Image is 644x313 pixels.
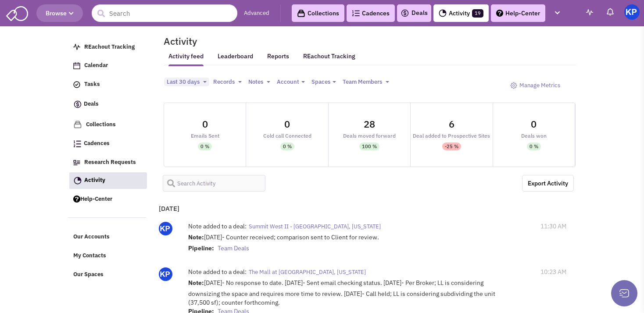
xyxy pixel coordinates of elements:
[73,62,80,69] img: Calendar.png
[283,142,292,150] div: 0 %
[347,4,395,22] a: Cadences
[506,78,565,94] a: Manage Metrics
[329,133,410,139] div: Deals moved forward
[246,133,328,139] div: Cold call Connected
[277,78,299,85] span: Account
[433,4,489,22] a: Activity19
[188,233,204,241] strong: Note:
[159,204,179,213] b: [DATE]
[213,78,235,85] span: Records
[200,142,209,150] div: 0 %
[69,229,147,245] a: Our Accounts
[401,8,409,18] img: icon-deals.svg
[218,244,249,252] span: Team Deals
[472,9,483,18] span: 19
[249,223,381,230] span: Summit West II - [GEOGRAPHIC_DATA], [US_STATE]
[69,135,147,152] a: Cadences
[362,142,377,150] div: 100 %
[522,175,574,192] a: Export the below as a .XLSX spreadsheet
[284,119,290,129] div: 0
[163,175,265,192] input: Search Activity
[202,119,208,129] div: 0
[311,78,330,85] span: Spaces
[401,8,428,18] a: Deals
[540,222,566,231] span: 11:30 AM
[168,52,204,66] a: Activity feed
[188,233,499,255] div: [DATE]- Counter received; comparison sent to Client for review.
[248,78,263,85] span: Notes
[36,4,83,22] button: Browse
[493,133,575,139] div: Deals won
[530,142,538,150] div: 0 %
[303,47,355,65] a: REachout Tracking
[267,52,289,66] a: Reports
[69,248,147,264] a: My Contacts
[69,95,147,114] a: Deals
[364,119,375,129] div: 28
[445,142,458,150] div: -25 %
[343,78,382,85] span: Team Members
[69,172,147,189] a: Activity
[74,177,82,185] img: Activity.png
[246,78,273,87] button: Notes
[69,267,147,283] a: Our Spaces
[84,140,110,147] span: Cadences
[69,154,147,171] a: Research Requests
[84,62,108,69] span: Calendar
[188,279,204,287] strong: Note:
[69,116,147,133] a: Collections
[86,121,116,128] span: Collections
[274,78,308,87] button: Account
[352,10,360,16] img: Cadences_logo.png
[491,4,545,22] a: Help-Center
[188,244,214,252] strong: Pipeline:
[309,78,339,87] button: Spaces
[244,9,269,18] a: Advanced
[73,160,80,165] img: Research.png
[73,252,106,260] span: My Contacts
[73,140,81,147] img: Cadences_logo.png
[249,268,366,276] span: The Mall at [GEOGRAPHIC_DATA], [US_STATE]
[73,233,110,241] span: Our Accounts
[411,133,492,139] div: Deal added to Prospective Sites
[531,119,537,129] div: 0
[73,120,82,129] img: icon-collection-lavender.png
[292,4,344,22] a: Collections
[73,196,80,203] img: help.png
[211,78,244,87] button: Records
[73,81,80,88] img: icon-tasks.png
[218,52,253,66] a: Leaderboard
[69,76,147,93] a: Tasks
[496,10,503,17] img: help.png
[73,270,104,278] span: Our Spaces
[92,4,237,22] input: Search
[164,133,246,139] div: Emails Sent
[84,81,100,88] span: Tasks
[540,267,566,276] span: 10:23 AM
[624,4,640,20] img: KeyPoint Partners
[510,82,517,89] img: octicon_gear-24.png
[84,176,105,184] span: Activity
[159,222,172,235] img: Gp5tB00MpEGTGSMiAkF79g.png
[153,37,197,45] h2: Activity
[46,9,74,17] span: Browse
[69,57,147,74] a: Calendar
[69,39,147,56] a: REachout Tracking
[188,267,247,276] label: Note added to a deal:
[164,78,209,87] button: Last 30 days
[84,43,135,50] span: REachout Tracking
[188,222,247,231] label: Note added to a deal:
[439,9,447,17] img: Activity.png
[84,158,136,166] span: Research Requests
[73,99,82,110] img: icon-deals.svg
[167,78,200,85] span: Last 30 days
[6,4,28,21] img: SmartAdmin
[297,9,305,18] img: icon-collection-lavender-black.svg
[69,191,147,208] a: Help-Center
[449,119,454,129] div: 6
[159,267,172,281] img: Gp5tB00MpEGTGSMiAkF79g.png
[340,78,392,87] button: Team Members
